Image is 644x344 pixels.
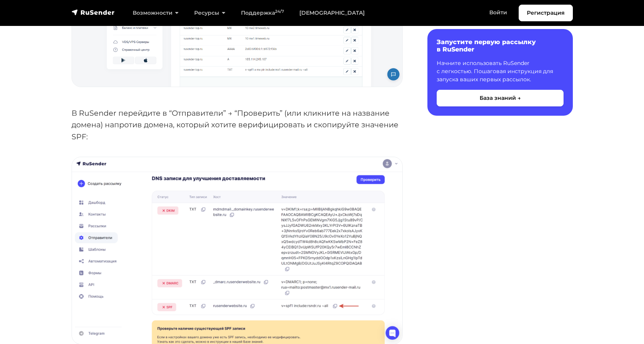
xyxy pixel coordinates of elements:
[427,29,573,116] a: Запустите первую рассылку в RuSender Начните использовать RuSender с легкостью. Пошаговая инструк...
[292,5,372,21] a: [DEMOGRAPHIC_DATA]
[482,5,515,21] a: Войти
[437,59,564,84] p: Начните использовать RuSender с легкостью. Пошаговая инструкция для запуска ваших первых рассылок.
[233,5,292,21] a: Поддержка24/7
[275,9,284,14] sup: 24/7
[437,90,564,106] button: База знаний →
[125,5,186,21] a: Возможности
[519,5,573,21] a: Регистрация
[437,38,564,53] h6: Запустите первую рассылку в RuSender
[72,9,115,16] img: RuSender
[72,107,403,143] p: В RuSender перейдите в “Отправители” → “Проверить” (или кликните на название домена) напротив дом...
[186,5,233,21] a: Ресурсы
